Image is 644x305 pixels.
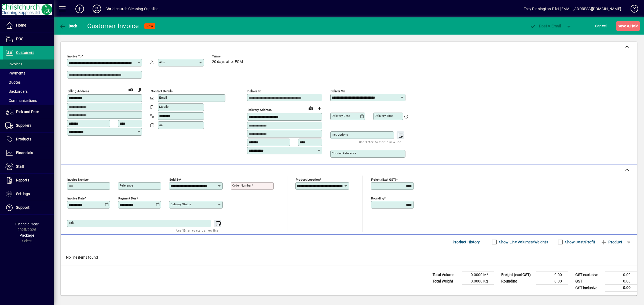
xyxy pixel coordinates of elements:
a: Pick and Pack [3,105,54,119]
button: Profile [88,4,105,14]
span: S [618,24,620,28]
span: Product History [453,238,480,246]
mat-label: Courier Reference [332,151,356,155]
a: Staff [3,160,54,173]
a: Suppliers [3,119,54,132]
span: Payments [5,71,25,75]
span: Quotes [5,80,21,84]
span: Financials [16,151,33,155]
mat-label: Delivery status [170,202,191,206]
div: No line items found [61,249,637,266]
button: Back [58,21,79,31]
span: NEW [147,24,153,28]
mat-label: Mobile [159,105,169,109]
a: Reports [3,174,54,187]
td: Total Volume [430,272,462,278]
a: Quotes [3,78,54,87]
span: Staff [16,164,24,169]
div: Troy Pinnington-Pilet [EMAIL_ADDRESS][DOMAIN_NAME] [524,5,621,13]
span: Suppliers [16,123,31,128]
button: Product History [451,237,482,247]
span: ost & Email [530,24,561,28]
td: GST [573,278,605,285]
span: Terms [212,55,244,58]
button: Copy to Delivery address [135,85,144,94]
mat-label: Sold by [169,178,180,181]
mat-label: Payment due [118,196,136,200]
button: Post & Email [527,21,563,31]
td: Total Weight [430,278,462,285]
td: 0.00 [536,272,568,278]
mat-hint: Use 'Enter' to start a new line [359,139,401,145]
td: Rounding [499,278,536,285]
a: View on map [306,104,315,112]
td: GST exclusive [573,272,605,278]
button: Choose address [315,104,324,113]
a: Communications [3,96,54,105]
td: 0.0000 Kg [462,278,494,285]
td: 0.00 [536,278,568,285]
button: Add [71,4,88,14]
mat-label: Attn [159,60,165,64]
mat-label: Order number [232,184,251,187]
mat-label: Delivery date [332,114,350,118]
mat-hint: Use 'Enter' to start a new line [176,227,218,233]
div: Christchurch Cleaning Supplies [105,5,158,13]
td: 0.00 [605,285,637,291]
span: POS [16,37,23,41]
span: Customers [16,50,34,55]
span: Reports [16,178,29,182]
a: Products [3,133,54,146]
mat-label: Title [68,221,75,225]
td: Freight (excl GST) [499,272,536,278]
span: ave & Hold [618,22,638,30]
mat-label: Deliver via [331,89,345,93]
span: Product [601,238,622,246]
td: 0.0000 M³ [462,272,494,278]
a: Home [3,19,54,32]
span: Pick and Pack [16,110,39,114]
a: View on map [126,85,135,94]
mat-label: Email [159,96,167,99]
label: Show Line Volumes/Weights [498,239,548,245]
a: Settings [3,187,54,201]
a: Support [3,201,54,214]
span: Support [16,205,30,210]
mat-label: Delivery time [375,114,393,118]
td: 0.00 [605,278,637,285]
a: Backorders [3,87,54,96]
mat-label: Reference [119,184,133,187]
mat-label: Deliver To [247,89,261,93]
a: Invoices [3,59,54,69]
mat-label: Invoice number [67,178,89,181]
span: Home [16,23,26,27]
span: Cancel [595,22,607,30]
app-page-header-button: Back [54,21,83,31]
span: Invoices [5,62,22,66]
span: Financial Year [15,222,39,226]
span: Communications [5,98,37,103]
a: POS [3,32,54,46]
div: Customer Invoice [87,22,139,30]
button: Product [598,237,625,247]
button: Save & Hold [616,21,640,31]
td: 0.00 [605,272,637,278]
label: Show Cost/Profit [564,239,595,245]
span: P [539,24,541,28]
span: Back [59,24,77,28]
button: Cancel [594,21,608,31]
span: Backorders [5,89,28,94]
mat-label: Instructions [332,133,348,136]
span: 20 days after EOM [212,60,243,64]
span: Settings [16,192,30,196]
mat-label: Rounding [371,196,384,200]
a: Payments [3,69,54,78]
mat-label: Product location [296,178,320,181]
span: Package [20,233,34,237]
td: GST inclusive [573,285,605,291]
a: Financials [3,146,54,160]
a: Knowledge Base [627,1,637,18]
mat-label: Freight (excl GST) [371,178,396,181]
span: Products [16,137,31,141]
mat-label: Invoice date [67,196,85,200]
